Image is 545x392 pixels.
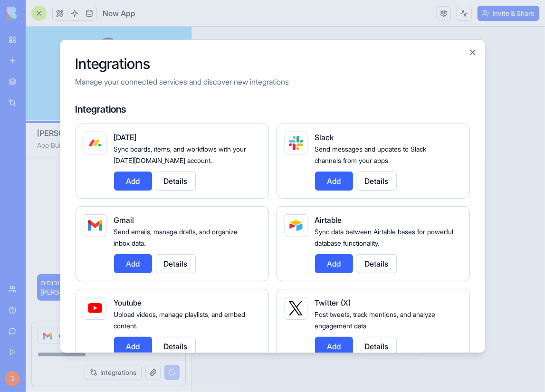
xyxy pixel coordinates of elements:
[315,254,353,273] button: Add
[156,337,196,356] button: Details
[315,145,427,164] span: Send messages and updates to Slack channels from your apps.
[315,310,436,330] span: Post tweets, track mentions, and analyze engagement data.
[114,133,137,142] span: [DATE]
[114,254,152,273] button: Add
[114,310,246,330] span: Upload videos, manage playlists, and embed content.
[76,55,470,72] h2: Integrations
[156,254,196,273] button: Details
[315,215,342,225] span: Airtable
[315,228,454,247] span: Sync data between Airtable bases for powerful database functionality.
[114,172,152,191] button: Add
[315,172,353,191] button: Add
[114,215,134,225] span: Gmail
[357,254,397,273] button: Details
[114,228,238,247] span: Send emails, manage drafts, and organize inbox data.
[114,298,142,307] span: Youtube
[357,172,397,191] button: Details
[76,103,470,116] h4: Integrations
[357,337,397,356] button: Details
[315,298,351,307] span: Twitter (X)
[315,133,334,142] span: Slack
[156,172,196,191] button: Details
[76,76,470,87] p: Manage your connected services and discover new integrations
[114,337,152,356] button: Add
[315,337,353,356] button: Add
[114,145,247,164] span: Sync boards, items, and workflows with your [DATE][DOMAIN_NAME] account.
